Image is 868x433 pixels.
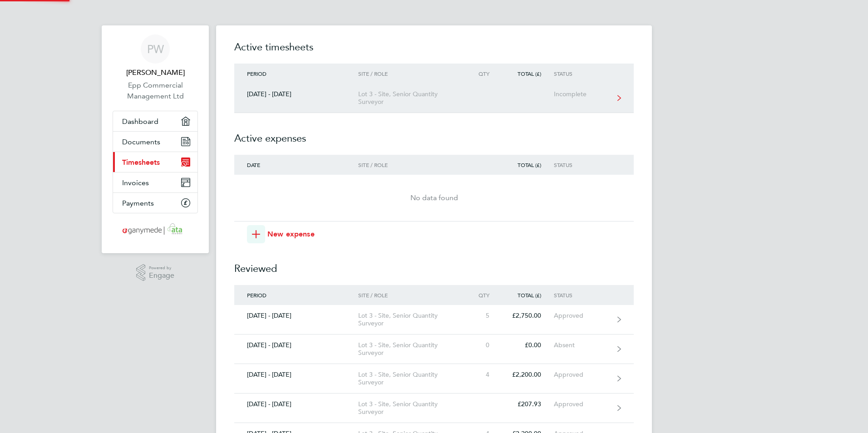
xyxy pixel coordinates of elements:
[502,70,554,77] div: Total (£)
[234,312,358,320] div: [DATE] - [DATE]
[234,394,634,423] a: [DATE] - [DATE]Lot 3 - Site, Senior Quantity Surveyor£207.93Approved
[122,199,154,207] span: Payments
[358,90,462,106] div: Lot 3 - Site, Senior Quantity Surveyor
[234,192,634,203] div: No data found
[358,70,462,77] div: Site / Role
[358,312,462,327] div: Lot 3 - Site, Senior Quantity Surveyor
[234,400,358,408] div: [DATE] - [DATE]
[554,292,610,298] div: Status
[358,292,462,298] div: Site / Role
[120,222,191,237] img: ganymedesolutions-logo-retina.png
[234,305,634,335] a: [DATE] - [DATE]Lot 3 - Site, Senior Quantity Surveyor5£2,750.00Approved
[149,264,174,272] span: Powered by
[358,371,462,386] div: Lot 3 - Site, Senior Quantity Surveyor
[247,291,266,299] span: Period
[113,80,198,102] a: Epp Commercial Management Ltd
[462,312,502,320] div: 5
[554,162,610,168] div: Status
[267,229,315,240] span: New expense
[462,341,502,349] div: 0
[234,113,634,155] h2: Active expenses
[102,25,209,253] nav: Main navigation
[502,292,554,298] div: Total (£)
[234,371,358,379] div: [DATE] - [DATE]
[462,70,502,77] div: Qty
[234,90,358,98] div: [DATE] - [DATE]
[113,111,197,131] a: Dashboard
[113,132,197,152] a: Documents
[502,162,554,168] div: Total (£)
[113,222,198,237] a: Go to home page
[113,34,198,78] a: PW[PERSON_NAME]
[122,117,158,126] span: Dashboard
[113,172,197,192] a: Invoices
[113,193,197,213] a: Payments
[462,371,502,379] div: 4
[502,341,554,349] div: £0.00
[122,138,160,146] span: Documents
[502,312,554,320] div: £2,750.00
[234,243,634,285] h2: Reviewed
[136,264,175,281] a: Powered byEngage
[113,152,197,172] a: Timesheets
[554,400,610,408] div: Approved
[147,43,164,55] span: PW
[234,84,634,113] a: [DATE] - [DATE]Lot 3 - Site, Senior Quantity SurveyorIncomplete
[358,400,462,416] div: Lot 3 - Site, Senior Quantity Surveyor
[113,67,198,78] span: Phil Waddington
[554,312,610,320] div: Approved
[554,70,610,77] div: Status
[554,90,610,98] div: Incomplete
[234,341,358,349] div: [DATE] - [DATE]
[234,162,358,168] div: Date
[358,162,462,168] div: Site / Role
[234,40,634,64] h2: Active timesheets
[502,371,554,379] div: £2,200.00
[149,272,174,280] span: Engage
[234,364,634,394] a: [DATE] - [DATE]Lot 3 - Site, Senior Quantity Surveyor4£2,200.00Approved
[554,341,610,349] div: Absent
[554,371,610,379] div: Approved
[462,292,502,298] div: Qty
[122,158,160,167] span: Timesheets
[247,70,266,77] span: Period
[122,178,149,187] span: Invoices
[247,225,315,243] button: New expense
[358,341,462,357] div: Lot 3 - Site, Senior Quantity Surveyor
[502,400,554,408] div: £207.93
[234,335,634,364] a: [DATE] - [DATE]Lot 3 - Site, Senior Quantity Surveyor0£0.00Absent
